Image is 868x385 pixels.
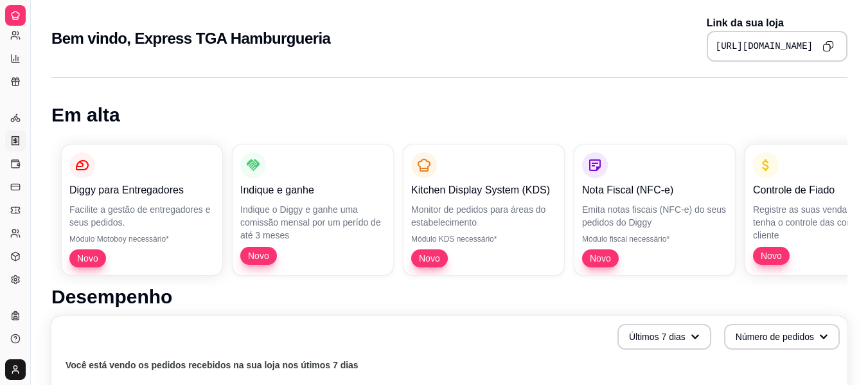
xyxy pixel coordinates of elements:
span: Novo [414,252,445,265]
p: Facilite a gestão de entregadores e seus pedidos. [69,203,215,229]
h1: Desempenho [51,285,847,309]
span: Novo [72,252,103,265]
p: Emita notas fiscais (NFC-e) do seus pedidos do Diggy [582,203,727,229]
p: Nota Fiscal (NFC-e) [582,183,727,198]
p: Monitor de pedidos para áreas do estabelecimento [411,203,556,229]
text: Você está vendo os pedidos recebidos na sua loja nos útimos 7 dias [66,360,359,370]
button: Indique e ganheIndique o Diggy e ganhe uma comissão mensal por um perído de até 3 mesesNovo [233,145,393,275]
p: Indique e ganhe [240,183,385,198]
p: Kitchen Display System (KDS) [411,183,556,198]
button: Copy to clipboard [818,36,838,57]
button: Últimos 7 dias [617,324,711,350]
p: Indique o Diggy e ganhe uma comissão mensal por um perído de até 3 meses [240,203,385,242]
button: Diggy para EntregadoresFacilite a gestão de entregadores e seus pedidos.Módulo Motoboy necessário... [62,145,222,275]
button: Kitchen Display System (KDS)Monitor de pedidos para áreas do estabelecimentoMódulo KDS necessário... [403,145,564,275]
h1: Em alta [51,103,847,127]
p: Módulo Motoboy necessário* [69,234,215,244]
h2: Bem vindo, Express TGA Hamburgueria [51,28,330,49]
p: Módulo KDS necessário* [411,234,556,244]
span: Novo [243,249,274,262]
p: Link da sua loja [707,15,847,31]
button: Número de pedidos [724,324,840,350]
span: Novo [585,252,616,265]
span: Novo [756,249,787,262]
pre: [URL][DOMAIN_NAME] [716,40,813,53]
button: Nota Fiscal (NFC-e)Emita notas fiscais (NFC-e) do seus pedidos do DiggyMódulo fiscal necessário*Novo [574,145,735,275]
p: Módulo fiscal necessário* [582,234,727,244]
p: Diggy para Entregadores [69,183,215,198]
